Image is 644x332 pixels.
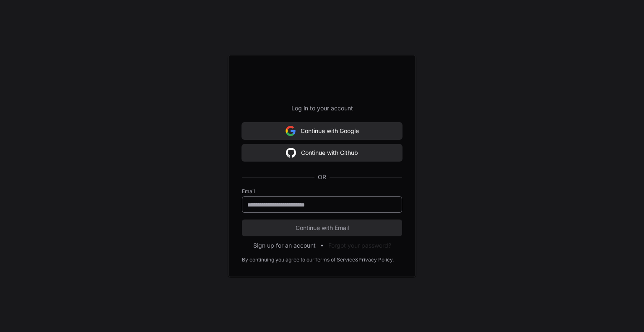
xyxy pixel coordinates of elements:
button: Sign up for an account [253,241,316,250]
button: Continue with Email [242,220,402,236]
button: Continue with Github [242,144,402,161]
div: By continuing you agree to our [242,256,314,263]
label: Email [242,188,402,195]
button: Forgot your password? [328,241,391,250]
button: Continue with Google [242,123,402,139]
p: Log in to your account [242,104,402,112]
div: & [355,256,358,263]
span: Continue with Email [242,224,402,232]
img: Sign in with google [286,123,296,139]
a: Terms of Service [314,256,355,263]
img: Sign in with google [286,144,296,161]
span: OR [314,173,330,181]
a: Privacy Policy. [358,256,394,263]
